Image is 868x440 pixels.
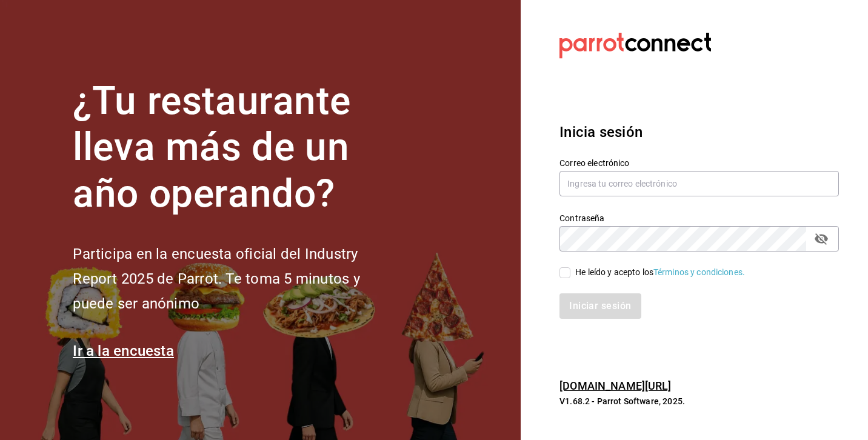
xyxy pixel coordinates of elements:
button: passwordField [811,228,832,249]
input: Ingresa tu correo electrónico [559,171,839,196]
h2: Participa en la encuesta oficial del Industry Report 2025 de Parrot. Te toma 5 minutos y puede se... [73,242,400,316]
a: Ir a la encuesta [73,342,174,359]
a: [DOMAIN_NAME][URL] [559,379,671,392]
h3: Inicia sesión [559,121,839,143]
a: Términos y condiciones. [653,267,745,277]
h1: ¿Tu restaurante lleva más de un año operando? [73,78,400,218]
label: Contraseña [559,213,839,222]
div: He leído y acepto los [575,266,745,279]
p: V1.68.2 - Parrot Software, 2025. [559,395,839,407]
label: Correo electrónico [559,158,839,167]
